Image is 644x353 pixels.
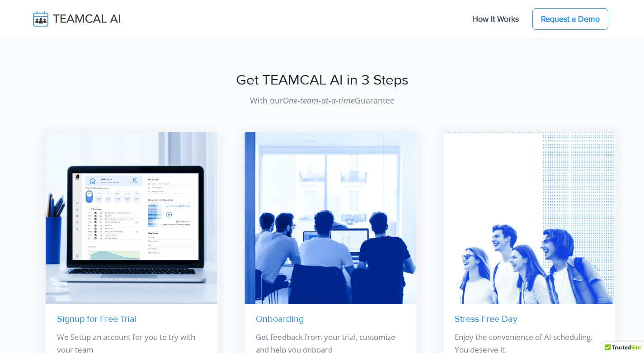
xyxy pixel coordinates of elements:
h2: Get TEAMCAL AI in 3 Steps [29,72,615,89]
i: One-team-at-a-time [283,95,355,106]
img: pic [244,132,416,304]
a: How It Works [463,9,528,28]
a: Signup for Free Trial [57,314,137,325]
a: Stress Free Day [455,314,517,325]
p: With our Guarantee [29,94,615,107]
img: pic [46,132,217,304]
img: pic [443,132,615,304]
a: Request a Demo [532,8,608,30]
a: Onboarding [256,314,304,325]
